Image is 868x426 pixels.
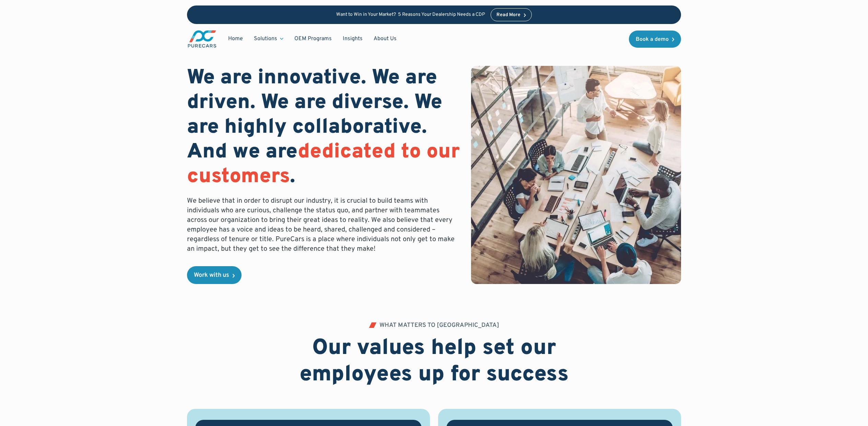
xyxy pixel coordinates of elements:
div: Book a demo [636,37,669,42]
div: WHAT MATTERS TO [GEOGRAPHIC_DATA] [379,322,499,329]
a: OEM Programs [289,32,337,45]
div: Solutions [254,35,277,43]
img: purecars logo [187,29,217,48]
a: main [187,29,217,48]
p: We believe that in order to disrupt our industry, it is crucial to build teams with individuals w... [187,196,460,254]
h2: Our values help set our employees up for success [258,335,610,388]
div: Solutions [248,32,289,45]
div: Work with us [194,272,229,279]
a: Home [223,32,248,45]
a: Book a demo [629,31,681,48]
h1: We are innovative. We are driven. We are diverse. We are highly collaborative. And we are . [187,66,460,189]
a: About Us [368,32,402,45]
a: Insights [337,32,368,45]
a: Read More [491,8,532,21]
a: Work with us [187,266,242,284]
p: Want to Win in Your Market? 5 Reasons Your Dealership Needs a CDP [336,12,485,18]
img: bird eye view of a team working together [471,66,681,284]
div: Read More [496,13,520,17]
span: dedicated to our customers [187,139,460,190]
